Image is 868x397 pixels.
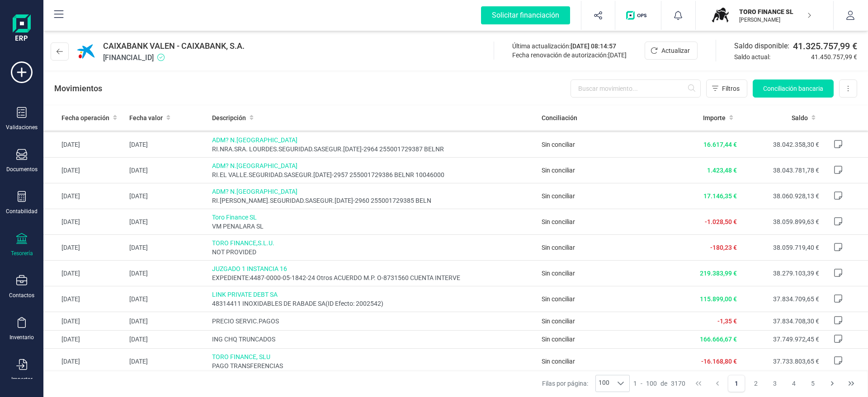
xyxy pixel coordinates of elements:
[542,270,575,277] span: Sin conciliar
[126,261,208,286] td: [DATE]
[645,42,698,60] button: Actualizar
[707,167,737,174] span: 1.423,48 €
[212,222,535,231] span: VM PENALARA SL
[43,330,126,348] td: [DATE]
[741,312,823,330] td: 37.834.708,30 €
[741,261,823,286] td: 38.279.103,39 €
[212,213,535,222] span: Toro Finance SL
[793,40,857,52] span: 41.325.757,99 €
[11,376,33,383] div: Importar
[54,82,102,95] p: Movimientos
[43,312,126,330] td: [DATE]
[811,52,857,61] span: 41.450.757,99 €
[126,158,208,183] td: [DATE]
[212,196,535,205] span: RI.[PERSON_NAME].SEGURIDAD.SASEGUR.[DATE]-2960 255001729385 BELN
[6,208,38,215] div: Contabilidad
[690,375,707,392] button: First Page
[763,84,823,93] span: Conciliación bancaria
[43,209,126,235] td: [DATE]
[710,5,730,25] img: TO
[212,161,535,170] span: ADM? N.[GEOGRAPHIC_DATA]
[212,187,535,196] span: ADM? N.[GEOGRAPHIC_DATA]
[43,132,126,158] td: [DATE]
[512,51,627,60] div: Fecha renovación de autorización:
[739,7,811,16] p: TORO FINANCE SL
[646,379,657,388] span: 100
[212,135,535,145] span: ADM? N.[GEOGRAPHIC_DATA]
[633,379,637,388] span: 1
[709,375,726,392] button: Previous Page
[542,167,575,174] span: Sin conciliar
[542,375,630,392] div: Filas por página:
[741,330,823,348] td: 37.749.972,45 €
[43,348,126,374] td: [DATE]
[126,312,208,330] td: [DATE]
[542,295,575,303] span: Sin conciliar
[126,235,208,261] td: [DATE]
[43,158,126,183] td: [DATE]
[11,250,33,257] div: Tesorería
[61,113,109,122] span: Fecha operación
[481,6,570,24] div: Solicitar financiación
[722,84,740,93] span: Filtros
[212,361,535,370] span: PAGO TRANSFERENCIAS
[13,14,31,43] img: Logo Finanedi
[596,375,612,392] span: 100
[126,348,208,374] td: [DATE]
[703,141,737,148] span: 16.617,44 €
[660,379,667,388] span: de
[212,238,535,248] span: TORO FINANCE,S.L.U.
[824,375,841,392] button: Next Page
[43,261,126,286] td: [DATE]
[103,40,245,52] span: CAIXABANK VALEN - CAIXABANK, S.A.
[710,244,737,251] span: -180,23 €
[741,235,823,261] td: 38.059.719,40 €
[717,318,737,325] span: -1,35 €
[126,132,208,158] td: [DATE]
[212,299,535,308] span: 48314411 INOXIDABLES DE RABADE SA(ID Efecto: 2002542)
[671,379,685,388] span: 3170
[212,170,535,179] span: RI.EL VALLE.SEGURIDAD.SASEGUR.[DATE]-2957 255001729386 BELNR 10046000
[212,113,246,122] span: Descripción
[542,244,575,251] span: Sin conciliar
[700,270,737,277] span: 219.383,99 €
[728,375,745,392] button: Page 1
[571,42,616,50] span: [DATE] 08:14:57
[126,183,208,209] td: [DATE]
[747,375,764,392] button: Page 2
[633,379,685,388] div: -
[785,375,802,392] button: Page 4
[571,79,701,98] input: Buscar movimiento...
[741,132,823,158] td: 38.042.358,30 €
[741,158,823,183] td: 38.043.781,78 €
[608,51,627,59] span: [DATE]
[626,11,650,20] img: Logo de OPS
[741,183,823,209] td: 38.060.928,13 €
[6,124,38,131] div: Validaciones
[741,209,823,235] td: 38.059.899,63 €
[212,317,535,326] span: PRECIO SERVIC.PAGOS
[703,113,726,122] span: Importe
[542,141,575,148] span: Sin conciliar
[843,375,860,392] button: Last Page
[701,358,737,365] span: -16.168,80 €
[792,113,808,122] span: Saldo
[542,318,575,325] span: Sin conciliar
[6,166,38,173] div: Documentos
[103,52,245,63] span: [FINANCIAL_ID]
[703,192,737,200] span: 17.146,35 €
[129,113,163,122] span: Fecha valor
[212,145,535,154] span: RI.NRA.SRA. LOURDES.SEGURIDAD.SASEGUR.[DATE]-2964 255001729387 BELNR
[9,292,34,299] div: Contactos
[753,79,834,98] button: Conciliación bancaria
[621,1,656,30] button: Logo de OPS
[705,218,737,225] span: -1.028,50 €
[734,41,789,51] span: Saldo disponible:
[9,334,34,341] div: Inventario
[542,192,575,200] span: Sin conciliar
[734,52,807,61] span: Saldo actual:
[43,183,126,209] td: [DATE]
[212,335,535,344] span: ING CHQ TRUNCADOS
[126,330,208,348] td: [DATE]
[700,336,737,343] span: 166.666,67 €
